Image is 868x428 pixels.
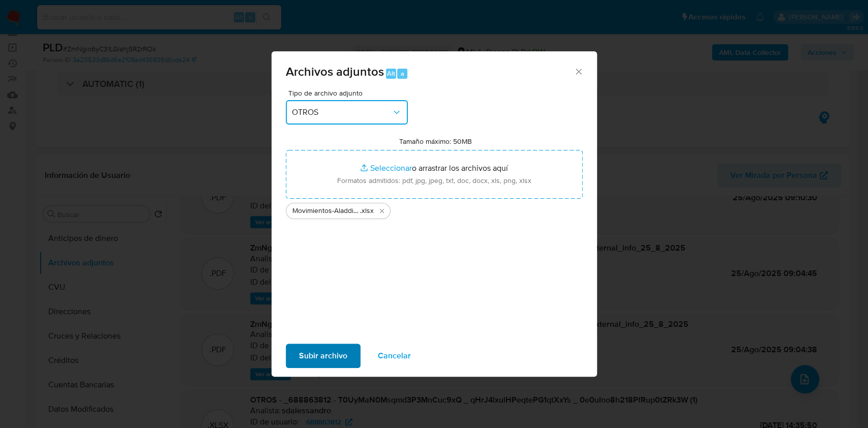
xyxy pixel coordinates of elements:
[288,89,410,97] span: Tipo de archivo adjunto
[574,67,583,76] button: Cerrar
[399,137,472,146] label: Tamaño máximo: 50MB
[299,345,347,367] span: Subir archivo
[292,206,360,216] span: Movimientos-Aladdin-v10_1 - 688863812
[360,206,374,216] span: .xlsx
[286,63,384,80] span: Archivos adjuntos
[286,344,361,368] button: Subir archivo
[378,345,411,367] span: Cancelar
[286,199,583,219] ul: Archivos seleccionados
[292,107,392,117] span: OTROS
[387,69,395,78] span: Alt
[376,205,388,217] button: Eliminar Movimientos-Aladdin-v10_1 - 688863812.xlsx
[365,344,424,368] button: Cancelar
[401,69,404,78] span: a
[286,100,408,125] button: OTROS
